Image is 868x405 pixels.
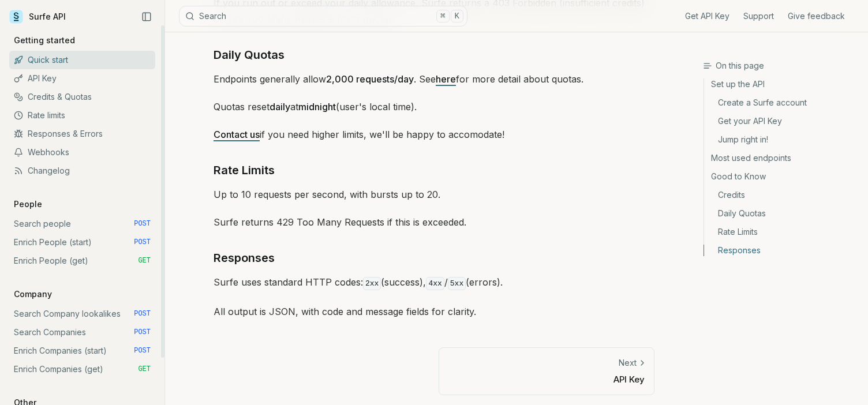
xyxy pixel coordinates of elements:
[214,186,654,202] p: Up to 10 requests per second, with bursts up to 20.
[704,241,859,256] a: Responses
[134,219,151,228] span: POST
[298,101,336,112] strong: midnight
[326,73,414,85] strong: 2,000 requests/day
[134,328,151,337] span: POST
[9,252,155,270] a: Enrich People (get) GET
[138,365,151,374] span: GET
[685,10,729,22] a: Get API Key
[9,305,155,323] a: Search Company lookalikes POST
[436,73,456,85] a: here
[138,8,155,25] button: Collapse Sidebar
[704,223,859,241] a: Rate Limits
[9,35,80,46] p: Getting started
[134,346,151,355] span: POST
[9,342,155,360] a: Enrich Companies (start) POST
[743,10,774,22] a: Support
[9,8,66,25] a: Surfe API
[9,215,155,233] a: Search people POST
[9,198,47,210] p: People
[214,214,654,230] p: Surfe returns 429 Too Many Requests if this is exceeded.
[9,323,155,342] a: Search Companies POST
[619,357,637,369] p: Next
[9,288,57,300] p: Company
[363,277,381,290] code: 2xx
[704,78,859,93] a: Set up the API
[214,126,654,142] p: if you need higher limits, we'll be happy to accomodate!
[214,129,260,140] a: Contact us
[704,112,859,130] a: Get your API Key
[9,125,155,143] a: Responses & Errors
[214,249,275,267] a: Responses
[9,162,155,180] a: Changelog
[436,10,449,22] kbd: ⌘
[9,106,155,125] a: Rate limits
[9,360,155,378] a: Enrich Companies (get) GET
[451,10,463,22] kbd: K
[704,167,859,186] a: Good to Know
[214,274,654,292] p: Surfe uses standard HTTP codes: (success), / (errors).
[704,186,859,204] a: Credits
[704,149,859,167] a: Most used endpoints
[704,130,859,149] a: Jump right in!
[214,303,654,320] p: All output is JSON, with code and message fields for clarity.
[704,93,859,112] a: Create a Surfe account
[9,88,155,106] a: Credits & Quotas
[448,277,466,290] code: 5xx
[788,10,845,22] a: Give feedback
[214,71,654,87] p: Endpoints generally allow . See for more detail about quotas.
[9,69,155,88] a: API Key
[214,99,654,115] p: Quotas reset at (user's local time).
[134,309,151,318] span: POST
[426,277,444,290] code: 4xx
[214,161,275,179] a: Rate Limits
[9,233,155,252] a: Enrich People (start) POST
[703,60,859,72] h3: On this page
[9,51,155,69] a: Quick start
[448,373,645,385] p: API Key
[704,204,859,223] a: Daily Quotas
[270,101,290,112] strong: daily
[9,143,155,162] a: Webhooks
[134,238,151,247] span: POST
[214,46,285,64] a: Daily Quotas
[138,256,151,265] span: GET
[439,347,654,395] a: NextAPI Key
[179,6,467,27] button: Search⌘K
